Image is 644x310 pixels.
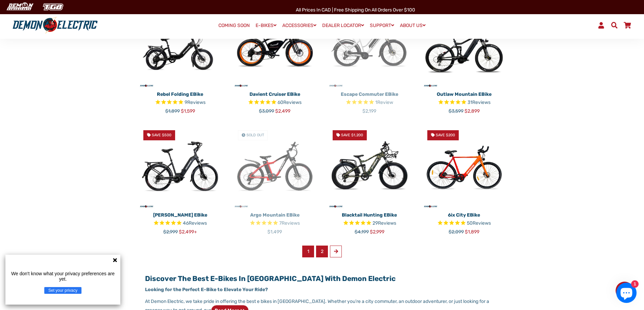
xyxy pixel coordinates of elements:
[472,100,491,105] span: Reviews
[362,108,376,114] span: $2,199
[10,17,100,34] img: Demon Electric logo
[378,220,396,226] span: Reviews
[138,209,222,235] a: [PERSON_NAME] eBike Rated 4.6 out of 5 stars 46 reviews $2,999 $2,499+
[422,209,506,235] a: 6ix City eBike Rated 4.8 out of 5 stars 50 reviews $2,099 $1,899
[278,100,302,105] span: 60 reviews
[267,229,282,235] span: $1,499
[296,7,415,13] span: All Prices in CAD | Free shipping on all orders over $100
[422,88,506,115] a: Outlaw Mountain eBike Rated 4.8 out of 5 stars 31 reviews $3,599 $2,899
[163,229,178,235] span: $2,999
[449,229,464,235] span: $2,099
[233,99,317,107] span: Rated 4.8 out of 5 stars 60 reviews
[377,100,393,105] span: Review
[355,229,369,235] span: $4,199
[138,91,222,98] p: Rebel Folding eBike
[233,125,317,209] img: Argo Mountain eBike - Demon Electric
[189,220,207,226] span: Reviews
[449,108,463,114] span: $3,599
[370,229,384,235] span: $2,999
[145,274,499,283] h2: Discover the Best E-Bikes in [GEOGRAPHIC_DATA] with Demon Electric
[327,4,412,88] img: Escape Commuter eBike - Demon Electric
[327,99,412,107] span: Rated 5.0 out of 5 stars 1 reviews
[233,91,317,98] p: Davient Cruiser eBike
[138,212,222,219] p: [PERSON_NAME] eBike
[233,209,317,235] a: Argo Mountain eBike Rated 4.9 out of 5 stars 7 reviews $1,499
[302,246,314,257] span: 1
[44,287,81,294] button: Set your privacy
[138,99,222,107] span: Rated 5.0 out of 5 stars 9 reviews
[375,100,393,105] span: 1 reviews
[422,125,506,209] a: 6ix City eBike - Demon Electric Save $200
[327,91,412,98] p: Escape Commuter eBike
[464,108,480,114] span: $2,899
[165,108,180,114] span: $1,899
[183,220,207,226] span: 46 reviews
[373,220,396,226] span: 29 reviews
[259,108,274,114] span: $3,099
[3,1,36,12] img: Demon Electric
[473,220,491,226] span: Reviews
[316,246,328,257] a: 2
[152,133,171,137] span: Save $500
[283,100,302,105] span: Reviews
[282,220,300,226] span: Reviews
[327,88,412,115] a: Escape Commuter eBike Rated 5.0 out of 5 stars 1 reviews $2,199
[327,212,412,219] p: Blacktail Hunting eBike
[465,229,479,235] span: $1,899
[398,21,428,30] a: ABOUT US
[253,21,279,30] a: E-BIKES
[233,4,317,88] img: Davient Cruiser eBike - Demon Electric
[341,133,363,137] span: Save $1,200
[422,125,506,209] img: 6ix City eBike - Demon Electric
[138,125,222,209] img: Tronio Commuter eBike - Demon Electric
[39,1,67,12] img: TGB Canada
[138,4,222,88] a: Rebel Folding eBike - Demon Electric Save $300
[436,133,455,137] span: Save $200
[275,108,290,114] span: $2,499
[280,21,319,30] a: ACCESSORIES
[138,125,222,209] a: Tronio Commuter eBike - Demon Electric Save $500
[138,88,222,115] a: Rebel Folding eBike Rated 5.0 out of 5 stars 9 reviews $1,899 $1,599
[367,21,397,30] a: SUPPORT
[233,4,317,88] a: Davient Cruiser eBike - Demon Electric Save $600
[145,287,268,292] strong: Looking for the Perfect E-Bike to Elevate Your Ride?
[467,220,491,226] span: 50 reviews
[233,88,317,115] a: Davient Cruiser eBike Rated 4.8 out of 5 stars 60 reviews $3,099 $2,499
[246,133,264,137] span: Sold Out
[8,271,118,282] p: We don't know what your privacy preferences are yet.
[422,220,506,227] span: Rated 4.8 out of 5 stars 50 reviews
[279,220,300,226] span: 7 reviews
[179,229,197,235] span: $2,499+
[422,4,506,88] img: Outlaw Mountain eBike - Demon Electric
[187,100,206,105] span: Reviews
[614,283,639,305] inbox-online-store-chat: Shopify online store chat
[185,100,206,105] span: 9 reviews
[233,125,317,209] a: Argo Mountain eBike - Demon Electric Sold Out
[422,212,506,219] p: 6ix City eBike
[138,220,222,227] span: Rated 4.6 out of 5 stars 46 reviews
[216,21,252,30] a: COMING SOON
[233,212,317,219] p: Argo Mountain eBike
[327,125,412,209] img: Blacktail Hunting eBike - Demon Electric
[138,4,222,88] img: Rebel Folding eBike - Demon Electric
[422,99,506,107] span: Rated 4.8 out of 5 stars 31 reviews
[233,220,317,227] span: Rated 4.9 out of 5 stars 7 reviews
[468,100,491,105] span: 31 reviews
[422,91,506,98] p: Outlaw Mountain eBike
[181,108,195,114] span: $1,599
[320,21,366,30] a: DEALER LOCATOR
[327,125,412,209] a: Blacktail Hunting eBike - Demon Electric Save $1,200
[422,4,506,88] a: Outlaw Mountain eBike - Demon Electric Save $700
[327,209,412,235] a: Blacktail Hunting eBike Rated 4.7 out of 5 stars 29 reviews $4,199 $2,999
[327,220,412,227] span: Rated 4.7 out of 5 stars 29 reviews
[327,4,412,88] a: Escape Commuter eBike - Demon Electric Sold Out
